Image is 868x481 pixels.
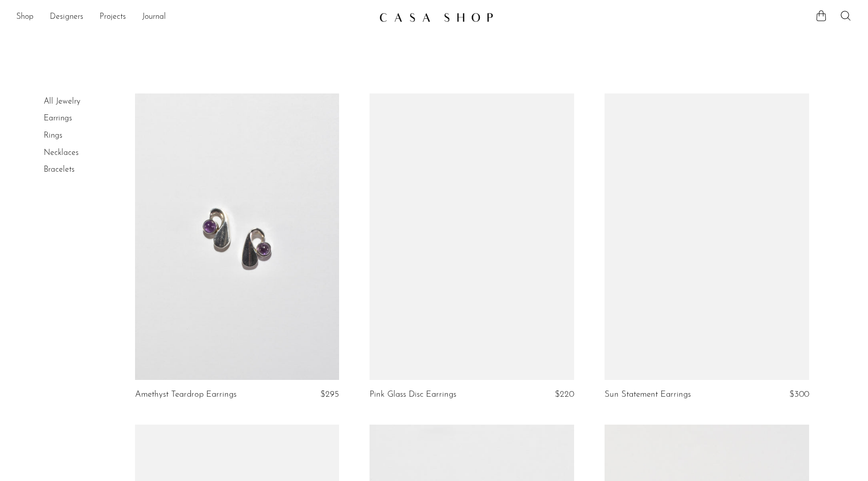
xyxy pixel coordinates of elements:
a: Amethyst Teardrop Earrings [135,390,237,399]
span: $295 [320,390,339,399]
a: Rings [44,132,62,140]
a: Projects [99,11,126,24]
a: Designers [50,11,83,24]
a: Earrings [44,114,72,122]
nav: Desktop navigation [16,9,371,26]
a: Bracelets [44,166,75,174]
a: Sun Statement Earrings [605,390,691,399]
a: Shop [16,11,34,24]
a: Journal [142,11,166,24]
span: $300 [789,390,809,399]
a: Necklaces [44,149,79,157]
a: All Jewelry [44,98,80,106]
a: Pink Glass Disc Earrings [370,390,456,399]
ul: NEW HEADER MENU [16,9,371,26]
span: $220 [555,390,574,399]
